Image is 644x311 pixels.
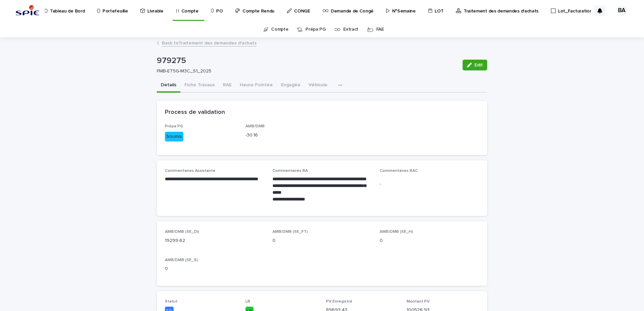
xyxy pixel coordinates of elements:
span: AMB/DMB (SE_DI) [165,230,199,234]
button: Heure Pointée [236,79,277,93]
button: Véhicule [304,79,331,93]
a: Extract [343,22,358,37]
div: BA [616,5,627,16]
span: Commentaires RAC [380,169,418,173]
span: AMB/DMB (SE_FT) [272,230,308,234]
span: AMB/DMB (SE_H) [380,230,413,234]
span: Edit [474,63,483,67]
a: Prépa PG [305,22,326,37]
span: Commentaires Assistante [165,169,215,173]
span: Montant PV [407,300,430,304]
span: LB [245,300,250,304]
p: 0 [380,237,479,244]
span: PV Enregistré [326,300,352,304]
img: svstPd6MQfCT1uX1QGkG [13,4,41,18]
button: Details [157,79,180,93]
h2: Process de validation [165,109,225,116]
a: Back toTraitement des demandes d'achats [162,39,257,46]
span: AMB/DMB (SE_S) [165,258,198,262]
p: 0 [272,237,372,244]
button: Edit [463,60,487,70]
span: AMB/DMB [245,124,265,128]
div: Soumis [165,132,183,142]
span: Commentaires RA [272,169,308,173]
a: FAE [376,22,384,37]
span: Statut [165,300,177,304]
p: -30.16 [245,132,318,139]
p: 19299.62 [165,237,264,244]
p: FMB-ET5G-M3C_S1_2025 [157,68,455,74]
button: Fiche Travaux [180,79,219,93]
p: 979275 [157,56,457,66]
button: RAE [219,79,236,93]
button: Engagée [277,79,304,93]
span: Prépa PG [165,124,183,128]
p: 0 [165,265,264,272]
a: Compte [271,22,288,37]
p: - [380,181,479,188]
